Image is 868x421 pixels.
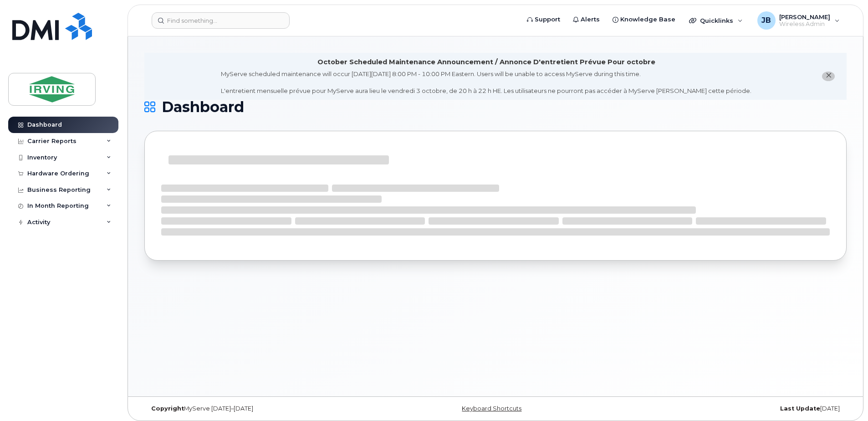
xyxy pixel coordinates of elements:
div: MyServe scheduled maintenance will occur [DATE][DATE] 8:00 PM - 10:00 PM Eastern. Users will be u... [221,70,751,95]
strong: Copyright [151,405,184,412]
span: Dashboard [162,100,244,114]
strong: Last Update [780,405,820,412]
div: October Scheduled Maintenance Announcement / Annonce D'entretient Prévue Pour octobre [317,57,655,67]
div: [DATE] [613,405,847,412]
button: close notification [822,72,835,81]
a: Keyboard Shortcuts [462,405,521,412]
div: MyServe [DATE]–[DATE] [144,405,378,412]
